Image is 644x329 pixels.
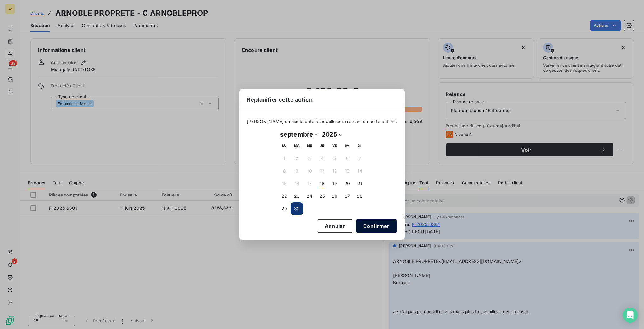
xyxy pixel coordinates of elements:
button: 30 [291,202,303,215]
button: 14 [353,165,366,177]
button: 21 [353,177,366,190]
button: 20 [341,177,353,190]
th: lundi [278,139,291,152]
button: 3 [303,152,316,165]
th: dimanche [353,139,366,152]
button: 19 [328,177,341,190]
button: 8 [278,165,291,177]
button: 2 [291,152,303,165]
button: 15 [278,177,291,190]
button: 17 [303,177,316,190]
button: 18 [316,177,328,190]
th: jeudi [316,139,328,152]
button: 22 [278,190,291,202]
button: 10 [303,165,316,177]
button: 6 [341,152,353,165]
button: 7 [353,152,366,165]
button: 12 [328,165,341,177]
button: 11 [316,165,328,177]
button: 29 [278,202,291,215]
button: 28 [353,190,366,202]
button: 4 [316,152,328,165]
button: 9 [291,165,303,177]
th: mardi [291,139,303,152]
button: 23 [291,190,303,202]
span: [PERSON_NAME] choisir la date à laquelle sera replanifée cette action : [247,118,397,125]
button: 27 [341,190,353,202]
button: Annuler [317,219,353,233]
button: 1 [278,152,291,165]
button: 13 [341,165,353,177]
button: Confirmer [356,219,397,233]
span: Replanifier cette action [247,95,313,104]
button: 26 [328,190,341,202]
button: 24 [303,190,316,202]
th: vendredi [328,139,341,152]
button: 25 [316,190,328,202]
button: 16 [291,177,303,190]
div: Open Intercom Messenger [623,308,638,323]
th: mercredi [303,139,316,152]
button: 5 [328,152,341,165]
th: samedi [341,139,353,152]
